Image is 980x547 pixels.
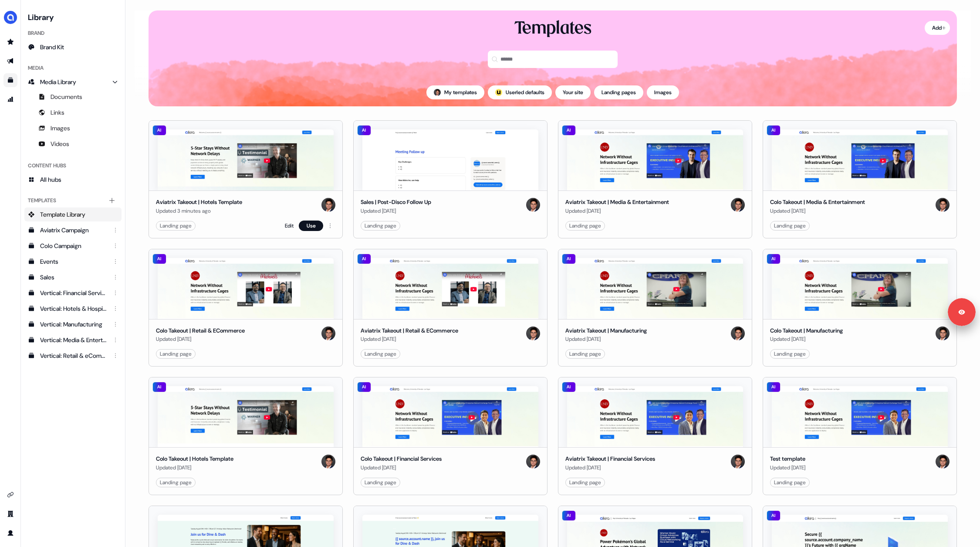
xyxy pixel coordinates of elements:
a: Go to attribution [3,92,17,106]
img: Aviatrix Takeout | Media & Entertainment [567,129,743,190]
div: Templates [24,194,122,207]
span: Media Library [40,78,76,86]
div: Test template [770,455,805,463]
img: Hugh [936,455,950,469]
div: Landing page [569,350,601,358]
button: Colo Takeout | Hotels TemplateAIColo Takeout | Hotels TemplateUpdated [DATE]HughLanding page [149,377,343,495]
div: Colo Takeout | Retail & ECommerce [156,326,245,335]
span: Videos [51,139,69,148]
button: Images [647,85,679,99]
div: Colo Takeout | Media & Entertainment [770,198,865,207]
img: userled logo [495,89,502,96]
div: Sales [40,273,108,282]
a: Go to outbound experience [3,54,17,68]
button: Aviatrix Takeout | Retail & ECommerceAIAviatrix Takeout | Retail & ECommerceUpdated [DATE]HughLan... [353,249,547,367]
a: Go to profile [3,526,17,540]
a: All hubs [24,173,122,187]
span: Brand Kit [40,43,64,51]
a: Vertical: Retail & eCommerce [24,349,122,363]
div: AI [767,254,781,264]
button: Colo Takeout | Retail & ECommerceAIColo Takeout | Retail & ECommerceUpdated [DATE]HughLanding page [149,249,343,367]
div: Colo Takeout | Financial Services [361,455,442,463]
span: All hubs [40,175,61,184]
img: Hugh [321,455,335,469]
img: Aviatrix Takeout | Retail & ECommerce [362,258,538,319]
div: Events [40,257,108,266]
button: Aviatrix Takeout | Hotels TemplateAIAviatrix Takeout | Hotels TemplateUpdated 3 minutes agoHughLa... [149,120,343,238]
button: Aviatrix Takeout | Financial ServicesAIAviatrix Takeout | Financial ServicesUpdated [DATE]HughLan... [558,377,752,495]
div: Brand [24,26,122,40]
div: Content Hubs [24,159,122,173]
img: Hugh [526,198,540,212]
img: Sales | Post-Disco Follow Up [362,129,538,190]
div: AI [562,254,576,264]
img: Hugh [936,326,950,340]
a: Edit [285,221,294,230]
div: Updated [DATE] [565,207,669,215]
img: Colo Takeout | Media & Entertainment [772,129,948,190]
button: Add [925,21,950,35]
a: Go to team [3,507,17,521]
div: Landing page [774,221,806,230]
div: AI [767,382,781,392]
div: Aviatrix Takeout | Media & Entertainment [565,198,669,207]
img: Colo Takeout | Hotels Template [158,386,334,447]
img: Aviatrix Takeout | Hotels Template [158,129,334,190]
div: Landing page [365,478,396,487]
a: Template Library [24,207,122,221]
div: Landing page [774,478,806,487]
img: Hugh [434,89,441,96]
div: Updated [DATE] [361,207,431,215]
div: Aviatrix Takeout | Hotels Template [156,198,242,207]
div: Updated [DATE] [156,335,245,343]
a: Go to prospects [3,35,17,49]
div: AI [357,125,371,136]
div: AI [562,510,576,521]
div: AI [152,125,166,136]
div: Updated 3 minutes ago [156,207,242,215]
img: Aviatrix Takeout | Financial Services [567,386,743,447]
div: Vertical: Financial Services [40,289,108,297]
button: Use [299,221,323,231]
div: Landing page [365,350,396,358]
img: Aviatrix Takeout | Manufacturing [567,258,743,319]
button: Landing pages [594,85,643,99]
div: Updated [DATE] [770,463,805,472]
span: Links [51,108,64,117]
span: Documents [51,92,82,101]
img: Hugh [321,198,335,212]
a: Vertical: Media & Entertainment [24,333,122,347]
div: Updated [DATE] [770,207,865,215]
a: Go to templates [3,73,17,87]
a: Sales [24,270,122,284]
div: Vertical: Retail & eCommerce [40,351,108,360]
div: Vertical: Media & Entertainment [40,336,108,344]
a: Vertical: Hotels & Hospitality [24,302,122,316]
div: Updated [DATE] [565,463,655,472]
div: Colo Takeout | Manufacturing [770,326,843,335]
img: Colo Takeout | Retail & ECommerce [158,258,334,319]
img: Colo Takeout | Manufacturing [772,258,948,319]
div: Landing page [774,350,806,358]
div: Media [24,61,122,75]
img: Hugh [731,455,745,469]
div: AI [562,382,576,392]
div: AI [152,254,166,264]
a: Go to integrations [3,488,17,502]
div: Landing page [160,478,192,487]
a: Brand Kit [24,40,122,54]
div: Vertical: Hotels & Hospitality [40,304,108,313]
div: AI [562,125,576,136]
div: Landing page [160,350,192,358]
button: Aviatrix Takeout | Media & EntertainmentAIAviatrix Takeout | Media & EntertainmentUpdated [DATE]H... [558,120,752,238]
div: Landing page [569,221,601,230]
button: My templates [426,85,484,99]
a: Videos [24,137,122,151]
button: Colo Takeout | ManufacturingAIColo Takeout | ManufacturingUpdated [DATE]HughLanding page [763,249,957,367]
div: AI [767,510,781,521]
div: Vertical: Manufacturing [40,320,108,329]
div: AI [767,125,781,136]
a: Colo Campaign [24,239,122,253]
div: Colo Takeout | Hotels Template [156,455,233,463]
img: Hugh [731,326,745,340]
